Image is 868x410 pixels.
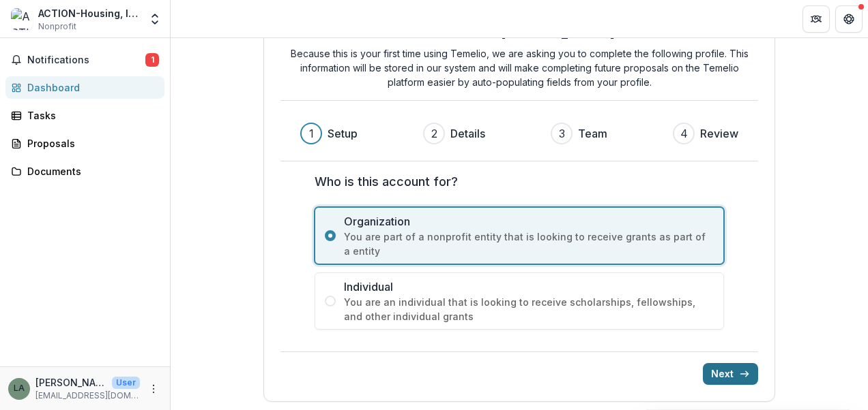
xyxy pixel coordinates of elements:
h3: Details [450,125,485,142]
button: Get Help [835,5,863,33]
span: Organization [344,213,714,230]
h3: Setup [328,125,358,142]
button: More [145,381,162,397]
a: Dashboard [5,76,164,99]
div: Documents [27,164,154,178]
div: 1 [309,125,314,142]
span: Individual [344,279,714,295]
div: Progress [300,123,738,144]
div: Dashboard [27,80,154,95]
a: Tasks [5,104,164,127]
button: Open entity switcher [145,5,164,33]
span: You are part of a nonprofit entity that is looking to receive grants as part of a entity [344,230,714,258]
h3: Team [578,125,607,142]
div: Tasks [27,108,154,123]
label: Who is this account for? [315,172,716,191]
p: User [112,377,140,389]
img: ACTION-Housing, Inc. [11,8,33,30]
a: Proposals [5,132,164,155]
div: 2 [431,125,437,142]
p: [PERSON_NAME] [35,375,106,390]
h3: Review [700,125,738,142]
div: 3 [559,125,565,142]
div: 4 [680,125,688,142]
button: Partners [802,5,830,33]
p: [EMAIL_ADDRESS][DOMAIN_NAME] [35,390,140,402]
p: Because this is your first time using Temelio, we are asking you to complete the following profil... [280,46,758,89]
div: ACTION-Housing, Inc. [38,6,140,20]
span: Nonprofit [38,20,76,33]
a: Documents [5,160,164,183]
button: Notifications1 [5,49,164,71]
span: 1 [145,53,159,67]
div: Proposals [27,136,154,151]
div: Lena Andrews [14,384,25,393]
span: You are an individual that is looking to receive scholarships, fellowships, and other individual ... [344,295,714,324]
span: Notifications [27,54,145,66]
button: Next [703,363,758,385]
